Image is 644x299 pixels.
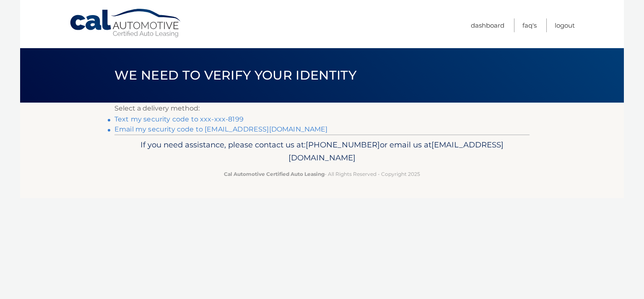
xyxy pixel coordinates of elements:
a: Cal Automotive [69,8,182,38]
a: Logout [555,18,575,32]
p: If you need assistance, please contact us at: or email us at [120,138,524,165]
a: Text my security code to xxx-xxx-8199 [114,115,244,123]
a: Email my security code to [EMAIL_ADDRESS][DOMAIN_NAME] [114,125,328,133]
strong: Cal Automotive Certified Auto Leasing [224,171,325,177]
p: Select a delivery method: [114,103,530,114]
p: - All Rights Reserved - Copyright 2025 [120,170,524,178]
span: We need to verify your identity [114,67,356,83]
a: FAQ's [522,18,537,32]
span: [PHONE_NUMBER] [306,140,380,149]
a: Dashboard [471,18,504,32]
